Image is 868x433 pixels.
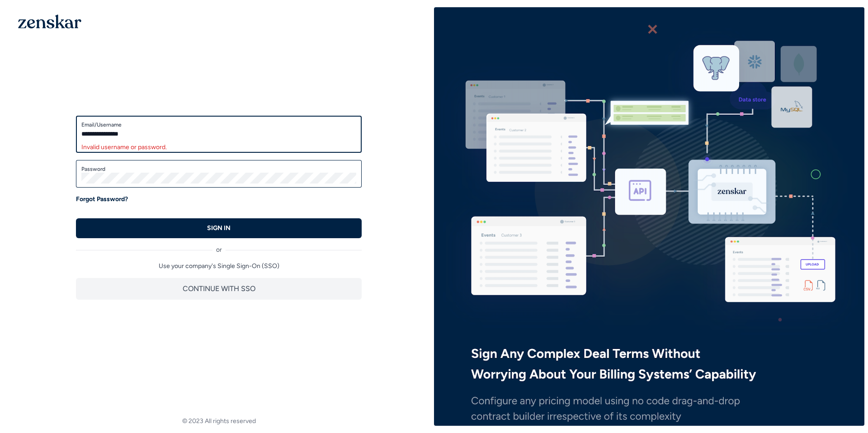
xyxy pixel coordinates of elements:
[207,224,231,233] p: SIGN IN
[76,218,362,238] button: SIGN IN
[76,262,362,271] p: Use your company's Single Sign-On (SSO)
[76,195,128,204] a: Forgot Password?
[81,143,356,152] div: Invalid username or password.
[81,165,356,173] label: Password
[18,14,81,28] img: 1OGAJ2xQqyY4LXKgY66KYq0eOWRCkrZdAb3gUhuVAqdWPZE9SRJmCz+oDMSn4zDLXe31Ii730ItAGKgCKgCCgCikA4Av8PJUP...
[4,417,434,426] footer: © 2023 All rights reserved
[81,121,356,128] label: Email/Username
[76,278,362,300] button: CONTINUE WITH SSO
[76,238,362,254] div: or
